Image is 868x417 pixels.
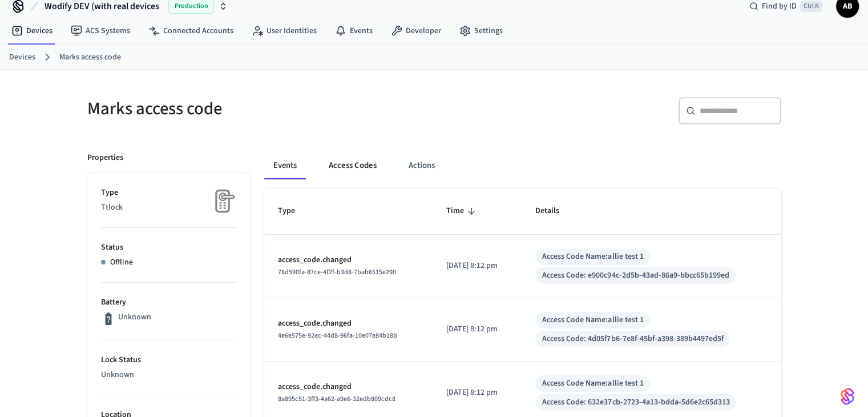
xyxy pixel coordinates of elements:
div: Access Code: 4d05f7b6-7e8f-45bf-a398-389b4497ed5f [542,333,723,345]
span: Find by ID [762,1,797,12]
a: Settings [450,21,512,41]
p: Offline [110,256,133,268]
span: Type [278,202,310,220]
span: Time [446,202,479,220]
p: [DATE] 8:12 pm [446,323,508,335]
p: access_code.changed [278,254,419,266]
p: access_code.changed [278,318,419,330]
span: 8a895c51-3ff3-4a62-a9e6-32edb809cdc8 [278,394,395,404]
p: Unknown [118,311,151,323]
a: User Identities [243,21,326,41]
p: Ttlock [101,202,237,214]
button: Events [264,152,306,179]
a: Devices [2,21,62,41]
span: Ctrl K [800,1,822,12]
p: Lock Status [101,354,237,366]
span: 4e6e575e-92ec-44d8-96fa-10e07e84b18b [278,331,397,340]
div: Access Code Name: allie test 1 [542,251,643,263]
p: [DATE] 8:12 pm [446,387,508,399]
div: Access Code Name: allie test 1 [542,378,643,390]
span: 78d590fa-87ce-4f2f-b3d8-7bab6515e290 [278,267,396,277]
div: Access Code: 632e37cb-2723-4a13-bdda-5d6e2c65d313 [542,396,729,408]
div: Access Code: e900c94c-2d5b-43ad-86a9-bbcc65b199ed [542,270,729,282]
img: SeamLogoGradient.69752ec5.svg [841,387,854,406]
p: Status [101,242,237,254]
button: Actions [399,152,444,179]
span: Details [535,202,574,220]
a: Devices [9,51,35,63]
a: Marks access code [59,51,121,63]
div: ant example [264,152,781,179]
p: Type [101,187,237,199]
a: Developer [382,21,450,41]
p: Battery [101,296,237,308]
p: Properties [87,152,123,164]
a: Connected Accounts [139,21,243,41]
p: [DATE] 8:12 pm [446,260,508,272]
p: Unknown [101,369,237,381]
p: access_code.changed [278,381,419,393]
button: Access Codes [320,152,386,179]
h5: Marks access code [87,97,427,121]
img: Placeholder Lock Image [208,187,237,215]
div: Access Code Name: allie test 1 [542,314,643,326]
a: ACS Systems [62,21,139,41]
a: Events [326,21,382,41]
